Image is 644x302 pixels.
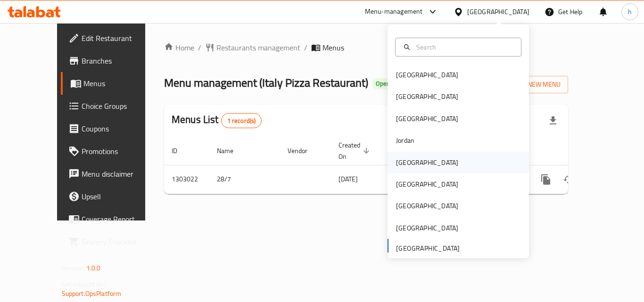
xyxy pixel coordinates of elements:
div: [GEOGRAPHIC_DATA] [396,201,458,211]
span: Menu management ( Italy Pizza Restaurant ) [164,72,368,93]
a: Edit Restaurant [61,27,165,49]
span: Upsell [82,191,157,202]
input: Search [413,42,515,52]
div: [GEOGRAPHIC_DATA] [467,7,529,17]
li: / [304,42,307,53]
button: Change Status [557,168,580,191]
span: Coverage Report [82,213,157,225]
a: Menu disclaimer [61,163,165,185]
a: Support.OpsPlatform [62,287,122,300]
div: Export file [542,109,564,132]
span: ID [172,145,190,156]
span: Grocery Checklist [82,236,157,247]
span: Name [217,145,246,156]
a: Promotions [61,140,165,163]
div: Jordan [396,135,414,146]
div: [GEOGRAPHIC_DATA] [396,223,458,233]
a: Menus [61,72,165,95]
span: Branches [82,55,157,66]
div: Menu-management [365,6,423,17]
a: Restaurants management [205,42,300,53]
a: Home [164,42,194,53]
div: Total records count [221,113,262,128]
span: Open [372,80,394,88]
div: Open [372,78,394,90]
nav: breadcrumb [164,42,568,53]
span: Menus [322,42,344,53]
a: Choice Groups [61,95,165,117]
span: Created On [339,139,372,162]
span: Coupons [82,123,157,134]
div: [GEOGRAPHIC_DATA] [396,114,458,124]
span: [DATE] [339,173,358,185]
span: Add New Menu [503,79,561,90]
div: [GEOGRAPHIC_DATA] [396,91,458,102]
a: Grocery Checklist [61,230,165,253]
span: Restaurants management [216,42,300,53]
span: Vendor [288,145,320,156]
button: more [535,168,557,191]
div: [GEOGRAPHIC_DATA] [396,157,458,168]
span: Menu disclaimer [82,168,157,180]
span: Choice Groups [82,100,157,112]
span: h [628,7,632,17]
button: Add New Menu [495,76,568,93]
span: Promotions [82,146,157,157]
span: 1.0.0 [86,262,101,274]
span: Edit Restaurant [82,33,157,44]
span: Menus [83,78,157,89]
span: Get support on: [62,278,105,290]
a: Coupons [61,117,165,140]
a: Coverage Report [61,208,165,230]
td: 1303022 [164,165,209,194]
li: / [198,42,201,53]
a: Upsell [61,185,165,208]
h2: Menus List [172,113,262,128]
div: [GEOGRAPHIC_DATA] [396,70,458,80]
td: 28/7 [209,165,280,194]
span: Version: [62,262,85,274]
span: 1 record(s) [222,116,262,125]
a: Branches [61,49,165,72]
div: [GEOGRAPHIC_DATA] [396,179,458,189]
